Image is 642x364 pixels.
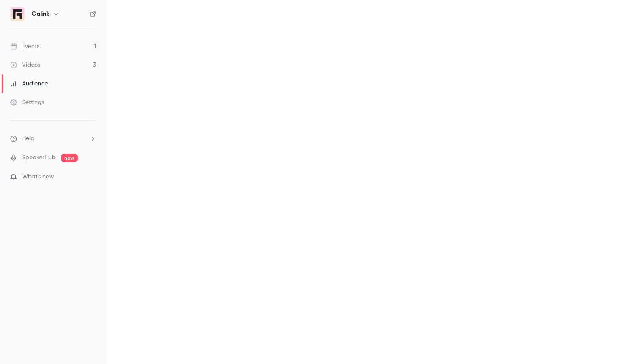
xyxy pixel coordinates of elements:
div: Videos [10,61,40,69]
div: Events [10,42,39,51]
h6: Galink [31,10,49,18]
li: help-dropdown-opener [10,134,96,143]
span: What's new [22,172,54,181]
div: Settings [10,98,44,107]
span: new [61,154,78,162]
div: Audience [10,79,48,88]
a: SpeakerHub [22,153,56,162]
span: Help [22,134,34,143]
img: Galink [11,7,24,21]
